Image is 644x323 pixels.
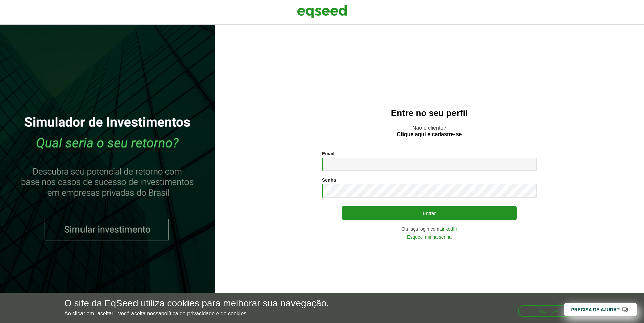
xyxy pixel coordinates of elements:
button: Entrar [342,206,517,220]
h5: O site da EqSeed utiliza cookies para melhorar sua navegação. [64,298,329,309]
h2: Entre no seu perfil [228,108,631,118]
label: Email [322,151,334,156]
button: Aceitar [518,305,580,317]
img: EqSeed Logo [297,3,347,20]
a: Esqueci minha senha [407,235,452,239]
p: Ao clicar em "aceitar", você aceita nossa . [64,310,329,317]
a: LinkedIn [439,227,457,231]
p: Não é cliente? [228,125,631,138]
label: Senha [322,178,336,182]
div: Ou faça login com [322,227,537,231]
a: política de privacidade e de cookies [161,311,247,316]
a: Clique aqui e cadastre-se [397,132,462,137]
